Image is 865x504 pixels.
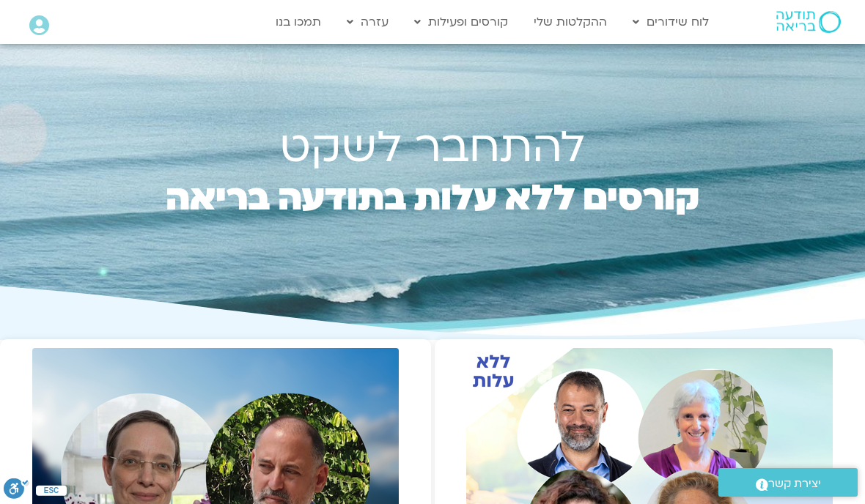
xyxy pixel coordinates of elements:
[768,474,821,494] span: יצירת קשר
[135,128,730,168] h1: להתחבר לשקט
[718,468,858,497] a: יצירת קשר
[268,8,328,36] a: תמכו בנו
[526,8,614,36] a: ההקלטות שלי
[407,8,515,36] a: קורסים ופעילות
[135,182,730,248] h2: קורסים ללא עלות בתודעה בריאה
[625,8,716,36] a: לוח שידורים
[776,11,841,33] img: תודעה בריאה
[339,8,396,36] a: עזרה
